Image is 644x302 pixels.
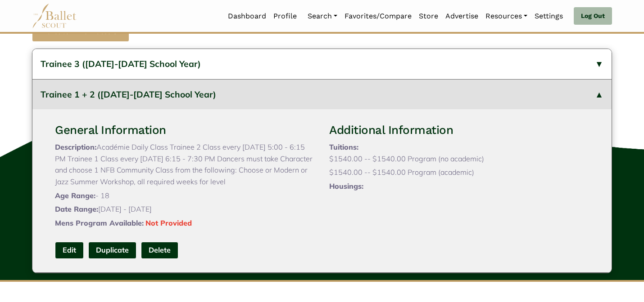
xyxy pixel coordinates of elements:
a: Profile [270,7,300,26]
button: Trainee 1 + 2 ([DATE]-[DATE] School Year) [32,79,612,110]
span: Not Provided [145,218,192,227]
a: Log Out [574,7,612,25]
p: - 18 [55,190,315,202]
span: Trainee 3 ([DATE]-[DATE] School Year) [41,58,201,69]
a: Dashboard [224,7,270,26]
span: Mens Program Available: [55,218,144,227]
span: Description: [55,142,96,151]
p: $1540.00 -- $1540.00 Program (academic) [329,167,589,178]
p: [DATE] - [DATE] [55,204,315,215]
a: Duplicate [88,242,136,258]
h3: Additional Information [329,123,589,138]
span: Tuitions: [329,142,358,151]
a: Favorites/Compare [341,7,415,26]
button: Trainee 3 ([DATE]-[DATE] School Year) [32,49,612,79]
h3: General Information [55,123,315,138]
span: Age Range: [55,191,95,200]
a: Search [304,7,341,26]
span: Trainee 1 + 2 ([DATE]-[DATE] School Year) [41,89,216,100]
span: Housings: [329,182,363,191]
span: Date Range: [55,204,98,213]
a: Store [415,7,442,26]
a: Resources [482,7,531,26]
a: Settings [531,7,567,26]
a: Advertise [442,7,482,26]
button: Delete [141,242,178,258]
p: $1540.00 -- $1540.00 Program (no academic) [329,153,589,165]
a: Edit [55,242,84,258]
p: Académie Daily Class Trainee 2 Class every [DATE] 5:00 - 6:15 PM Trainee 1 Class every [DATE] 6:1... [55,142,315,187]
